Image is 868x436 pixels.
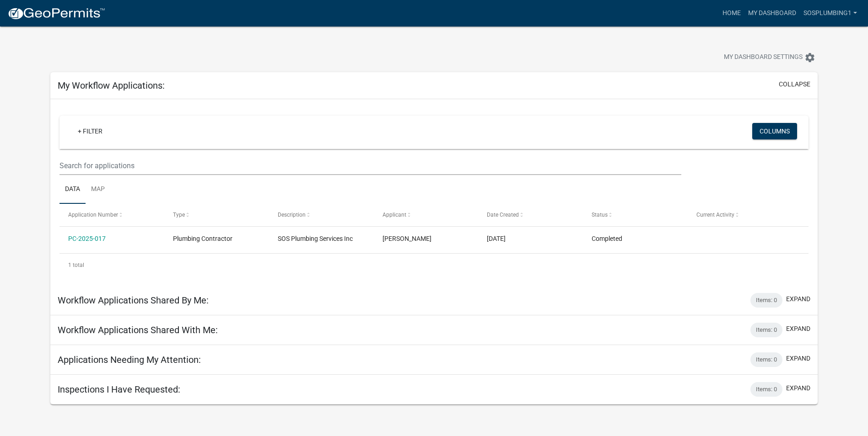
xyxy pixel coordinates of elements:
div: Items: 0 [750,293,782,308]
datatable-header-cell: Current Activity [688,204,793,226]
datatable-header-cell: Type [164,204,269,226]
h5: My Workflow Applications: [58,80,165,91]
h5: Workflow Applications Shared By Me: [58,295,209,306]
button: expand [786,294,810,304]
span: SOS Plumbing Services Inc [278,235,353,242]
i: settings [804,52,815,63]
datatable-header-cell: Status [583,204,688,226]
span: Type [173,212,185,218]
datatable-header-cell: Date Created [478,204,583,226]
h5: Workflow Applications Shared With Me: [58,324,218,335]
span: Completed [592,235,622,242]
div: 1 total [59,254,809,276]
span: Applicant [383,212,406,218]
button: My Dashboard Settingssettings [717,48,823,66]
span: Isidro Gallegos [383,235,431,242]
button: collapse [779,80,810,89]
div: collapse [50,99,818,286]
a: Map [86,175,110,204]
h5: Inspections I Have Requested: [58,384,180,395]
h5: Applications Needing My Attention: [58,354,201,365]
button: Columns [752,123,797,139]
a: Home [719,5,744,22]
button: expand [786,324,810,334]
a: sosplumbing1 [800,5,861,22]
a: Data [59,175,86,204]
div: Items: 0 [750,323,782,337]
span: Status [592,212,608,218]
span: Date Created [487,212,519,218]
div: Items: 0 [750,382,782,397]
span: My Dashboard Settings [724,52,803,63]
datatable-header-cell: Applicant [373,204,478,226]
button: expand [786,383,810,393]
a: PC-2025-017 [68,235,106,242]
div: Items: 0 [750,352,782,367]
input: Search for applications [59,156,681,175]
button: expand [786,354,810,363]
span: 03/13/2025 [487,235,506,242]
a: My Dashboard [744,5,800,22]
span: Plumbing Contractor [173,235,232,242]
datatable-header-cell: Application Number [59,204,164,226]
span: Application Number [68,212,118,218]
span: Current Activity [696,212,734,218]
span: Description [278,212,306,218]
a: + Filter [70,123,110,139]
datatable-header-cell: Description [269,204,374,226]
